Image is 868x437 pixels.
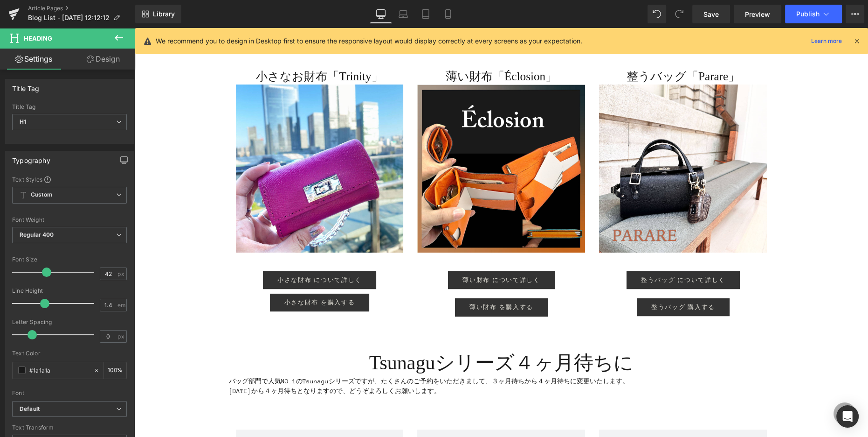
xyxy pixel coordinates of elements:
[734,5,781,23] a: Preview
[153,10,175,18] span: Library
[392,5,414,23] a: Laptop
[320,270,413,288] a: 薄い財布 を購入する
[12,151,50,164] div: Typography
[156,36,582,46] p: We recommend you to design in Desktop first to ensure the responsive layout would display correct...
[150,271,220,278] span: 小さな財布 を購入する
[28,5,135,12] a: Article Pages
[94,321,640,349] h1: Tsunaguシリーズ４ヶ月待ちに
[20,405,40,413] i: Default
[745,9,770,19] span: Preview
[313,243,420,261] a: 薄い財布 について詳しく
[846,5,864,23] button: More
[117,302,125,308] span: em
[143,248,227,256] span: 小さな財布 について詳しく
[12,350,127,357] div: Text Color
[785,5,842,23] button: Publish
[69,49,137,70] a: Design
[104,362,126,379] div: %
[502,270,595,288] a: 整うバッグ 購入する
[836,405,859,428] div: Open Intercom Messenger
[12,319,127,325] div: Letter Spacing
[282,40,450,56] h2: 薄い財布「Éclosion」
[94,348,640,358] p: バッグ部門で人気NO.1のTsunaguシリーズですが、たくさんのご予約をいただきまして、３ヶ月待ちから４ヶ月待ちに変更いたします。
[128,243,241,261] a: 小さな財布 について詳しく
[12,217,127,223] div: Font Weight
[29,365,89,375] input: Color
[670,5,689,23] button: Redo
[12,79,40,92] div: Title Tag
[335,275,399,283] span: 薄い財布 を購入する
[12,424,127,431] div: Text Transform
[12,256,127,263] div: Font Size
[31,191,52,199] b: Custom
[437,5,459,23] a: Mobile
[20,231,54,238] b: Regular 400
[12,288,127,294] div: Line Height
[807,35,846,47] a: Learn more
[135,5,181,23] a: New Library
[370,5,392,23] a: Desktop
[117,333,125,339] span: px
[506,248,591,256] span: 整うバッグ について詳しく
[28,14,110,21] span: Blog List - [DATE] 12:12:12
[517,275,580,283] span: 整うバッグ 購入する
[135,266,235,283] a: 小さな財布 を購入する
[117,271,125,277] span: px
[101,40,269,56] h2: 小さなお財布「Trinity」
[414,5,437,23] a: Tablet
[648,5,666,23] button: Undo
[796,10,820,18] span: Publish
[12,104,127,110] div: Title Tag
[464,40,632,56] h2: 整うバッグ「Parare」
[94,358,640,368] p: [DATE]から４ヶ月待ちとなりますので、どうぞよろしくお願いします。
[492,243,605,261] a: 整うバッグ について詳しく
[24,35,52,42] span: Heading
[703,9,719,19] span: Save
[12,390,127,396] div: Font
[20,118,26,125] b: H1
[12,176,127,183] div: Text Styles
[328,248,406,256] span: 薄い財布 について詳しく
